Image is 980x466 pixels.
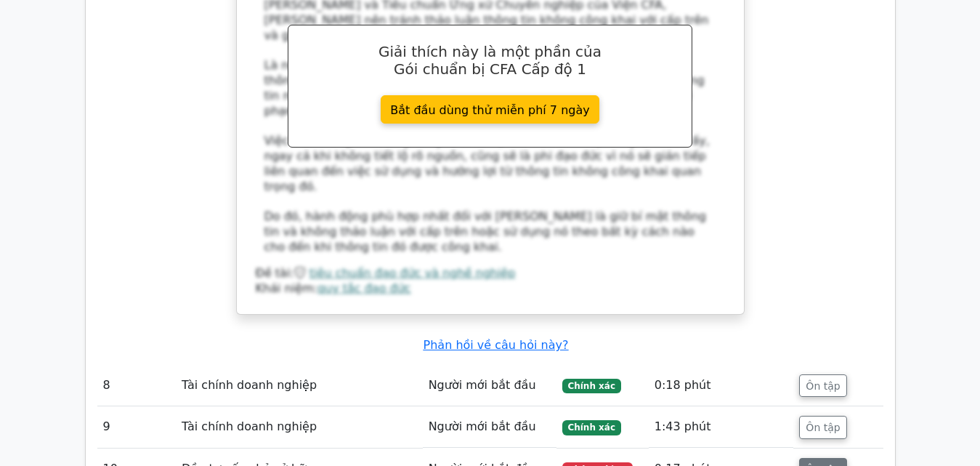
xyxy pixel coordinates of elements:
font: Do đó, hành động phù hợp nhất đối với [PERSON_NAME] là giữ bí mật thông tin và không thảo luận vớ... [264,209,706,254]
button: Ôn tập [799,416,846,439]
font: Tài chính doanh nghiệp [182,378,317,392]
font: Chính xác [567,381,615,391]
font: Người mới bắt đầu [429,378,536,392]
font: Chính xác [567,422,615,433]
font: 9 [103,419,110,433]
font: 0:18 phút [655,378,711,392]
font: Ôn tập [806,379,840,391]
font: Là người nắm giữ chứng chỉ CFA, [PERSON_NAME] có nghĩa vụ giữ bí mật thông tin không công khai qu... [264,58,705,117]
font: Người mới bắt đầu [429,419,536,433]
a: Phản hồi về câu hỏi này? [424,338,569,352]
font: 1:43 phút [655,419,711,433]
a: quy tắc đạo đức [317,281,411,295]
font: Khái niệm: [256,281,317,295]
font: Việc đưa thông tin không công khai vào phân tích và khuyến nghị của cô ấy, ngay cả khi không tiết... [264,134,710,193]
font: 8 [103,378,110,392]
font: Đề tài: [256,266,294,280]
button: Ôn tập [799,374,846,398]
font: Ôn tập [806,422,840,433]
font: Tài chính doanh nghiệp [182,419,317,433]
a: Bắt đầu dùng thử miễn phí 7 ngày [381,95,599,124]
a: tiêu chuẩn đạo đức và nghề nghiệp [309,266,516,280]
